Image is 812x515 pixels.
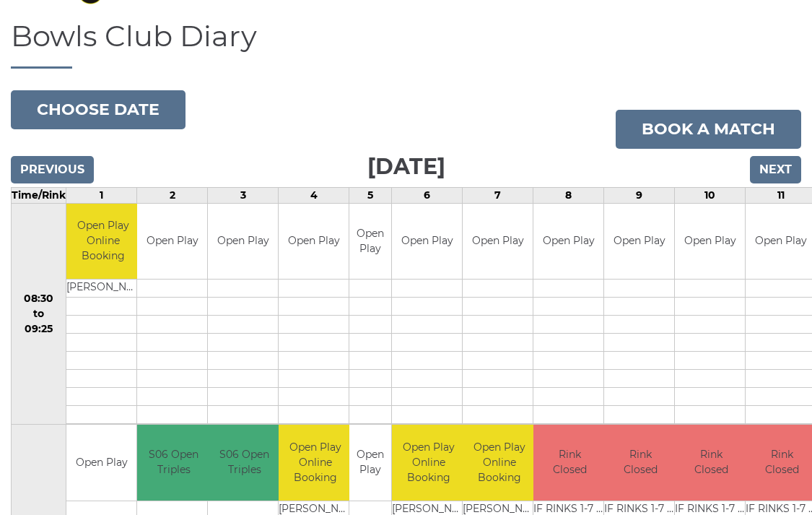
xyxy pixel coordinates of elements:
[463,425,536,501] td: Open Play Online Booking
[463,187,533,203] td: 7
[12,187,66,203] td: Time/Rink
[208,187,279,203] td: 3
[279,204,349,280] td: Open Play
[533,425,606,501] td: Rink Closed
[208,425,281,501] td: S06 Open Triples
[137,204,207,280] td: Open Play
[675,425,748,501] td: Rink Closed
[604,425,677,501] td: Rink Closed
[392,425,465,501] td: Open Play Online Booking
[137,425,210,501] td: S06 Open Triples
[66,187,137,203] td: 1
[675,187,746,203] td: 10
[279,425,352,501] td: Open Play Online Booking
[11,90,185,129] button: Choose date
[392,187,463,203] td: 6
[279,187,349,203] td: 4
[349,187,392,203] td: 5
[675,204,745,280] td: Open Play
[208,204,278,280] td: Open Play
[349,425,391,501] td: Open Play
[533,204,603,280] td: Open Play
[392,204,462,280] td: Open Play
[349,204,391,280] td: Open Play
[66,425,136,501] td: Open Play
[11,20,801,69] h1: Bowls Club Diary
[616,110,801,149] a: Book a match
[604,204,674,280] td: Open Play
[11,156,94,183] input: Previous
[533,187,604,203] td: 8
[750,156,801,183] input: Next
[137,187,208,203] td: 2
[463,204,533,280] td: Open Play
[604,187,675,203] td: 9
[12,203,66,425] td: 08:30 to 09:25
[66,204,139,280] td: Open Play Online Booking
[66,280,139,298] td: [PERSON_NAME]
